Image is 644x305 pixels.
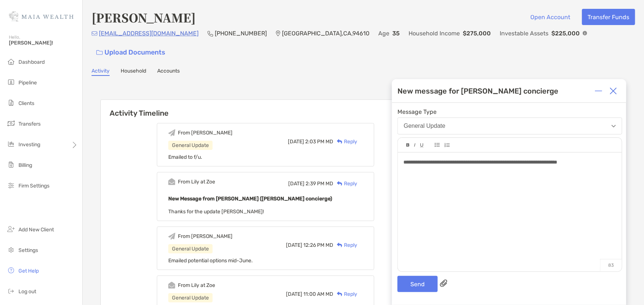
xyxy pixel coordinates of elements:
[18,59,45,65] span: Dashboard
[168,141,213,150] div: General Update
[288,139,304,145] span: [DATE]
[303,242,333,248] span: 12:26 PM MD
[92,9,196,26] h4: [PERSON_NAME]
[18,121,41,127] span: Transfers
[500,29,548,38] p: Investable Assets
[333,241,357,249] div: Reply
[612,125,616,127] img: Open dropdown arrow
[306,180,333,187] span: 2:39 PM MD
[178,233,233,239] div: From [PERSON_NAME]
[404,123,445,129] div: General Update
[7,140,16,148] img: investing icon
[18,80,37,86] span: Pipeline
[582,9,635,25] button: Transfer Funds
[525,9,576,25] button: Open Account
[305,139,333,145] span: 2:03 PM MD
[18,288,36,295] span: Log out
[18,162,32,168] span: Billing
[121,68,146,76] a: Household
[99,29,199,38] p: [EMAIL_ADDRESS][DOMAIN_NAME]
[595,87,602,95] img: Expand or collapse
[288,180,304,187] span: [DATE]
[92,31,97,36] img: Email Icon
[7,287,16,295] img: logout icon
[96,50,103,55] img: button icon
[178,282,215,288] div: From Lily at Zoe
[286,242,302,248] span: [DATE]
[7,225,16,234] img: add_new_client icon
[7,119,16,128] img: transfers icon
[168,208,264,215] span: Thanks for the update [PERSON_NAME]!
[18,227,54,233] span: Add New Client
[610,87,617,95] img: Close
[435,143,440,147] img: Editor control icon
[18,247,38,253] span: Settings
[286,291,302,297] span: [DATE]
[18,141,40,148] span: Investing
[101,100,430,118] h6: Activity Timeline
[397,276,438,292] button: Send
[215,29,267,38] p: [PHONE_NUMBER]
[168,178,175,185] img: Event icon
[276,31,280,36] img: Location Icon
[397,118,622,134] button: General Update
[333,290,357,298] div: Reply
[92,45,170,60] a: Upload Documents
[207,31,213,36] img: Phone Icon
[168,257,253,264] span: Emailed potential options mid-June.
[397,108,622,115] span: Message Type
[551,29,580,38] p: $225,000
[414,143,416,147] img: Editor control icon
[9,3,73,29] img: Zoe Logo
[168,282,175,289] img: Event icon
[440,280,447,287] img: paperclip attachments
[7,57,16,66] img: dashboard icon
[168,129,175,136] img: Event icon
[168,233,175,240] img: Event icon
[444,143,450,147] img: Editor control icon
[463,29,491,38] p: $275,000
[168,293,213,302] div: General Update
[18,183,49,189] span: Firm Settings
[409,29,460,38] p: Household Income
[303,291,333,297] span: 11:00 AM MD
[7,78,16,87] img: pipeline icon
[7,266,16,275] img: get-help icon
[337,181,342,186] img: Reply icon
[420,143,424,147] img: Editor control icon
[600,259,622,271] p: 83
[92,68,110,76] a: Activity
[9,40,78,46] span: [PERSON_NAME]!
[7,181,16,190] img: firm-settings icon
[168,154,202,160] span: Emailed to f/u.
[18,268,39,274] span: Get Help
[168,244,213,253] div: General Update
[157,68,180,76] a: Accounts
[282,29,369,38] p: [GEOGRAPHIC_DATA] , CA , 94610
[337,139,342,144] img: Reply icon
[397,87,558,95] div: New message for [PERSON_NAME] concierge
[392,29,400,38] p: 35
[406,143,410,147] img: Editor control icon
[7,245,16,254] img: settings icon
[583,31,587,35] img: Info Icon
[178,130,233,136] div: From [PERSON_NAME]
[333,180,357,187] div: Reply
[378,29,389,38] p: Age
[333,138,357,146] div: Reply
[337,292,342,297] img: Reply icon
[7,98,16,107] img: clients icon
[7,160,16,169] img: billing icon
[168,196,332,202] b: New Message from [PERSON_NAME] ([PERSON_NAME] concierge)
[18,100,34,106] span: Clients
[337,243,342,248] img: Reply icon
[178,179,215,185] div: From Lily at Zoe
